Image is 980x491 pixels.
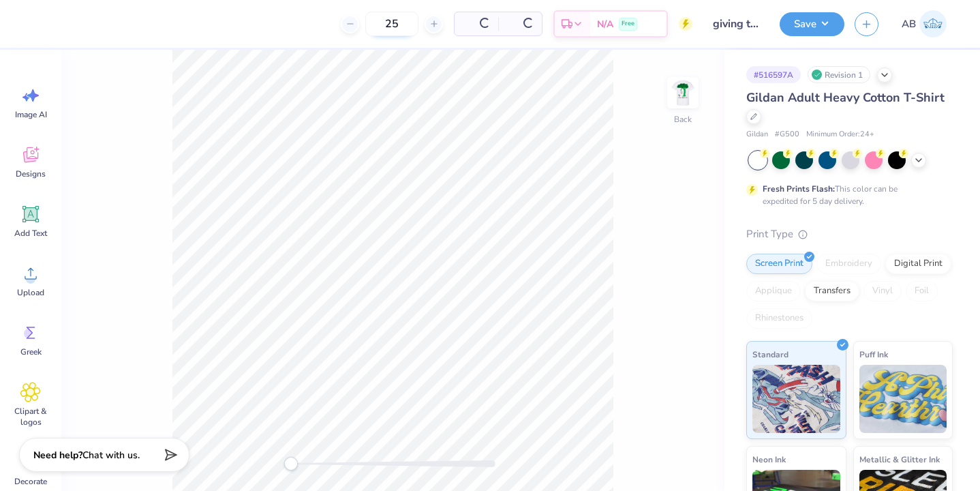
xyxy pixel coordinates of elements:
[674,113,692,125] div: Back
[752,452,786,466] span: Neon Ink
[816,254,881,274] div: Embroidery
[902,16,916,32] span: AB
[746,89,945,106] span: Gildan Adult Heavy Cotton T-Shirt
[859,452,940,466] span: Metallic & Glitter Ink
[622,19,634,29] span: Free
[703,10,769,38] input: Untitled Design
[775,129,799,140] span: # G500
[919,10,947,38] img: Amanda Barasa
[859,347,888,361] span: Puff Ink
[33,449,82,462] strong: Need help?
[14,476,47,487] span: Decorate
[752,365,840,433] img: Standard
[746,66,801,83] div: # 516597A
[859,365,947,433] img: Puff Ink
[8,406,53,428] span: Clipart & logos
[16,168,46,179] span: Designs
[906,281,938,301] div: Foil
[365,12,418,36] input: – –
[82,449,140,462] span: Chat with us.
[14,228,47,239] span: Add Text
[20,346,42,357] span: Greek
[15,109,47,120] span: Image AI
[597,17,613,31] span: N/A
[895,10,953,38] a: AB
[746,281,801,301] div: Applique
[805,281,859,301] div: Transfers
[746,308,812,329] div: Rhinestones
[746,129,768,140] span: Gildan
[780,12,844,36] button: Save
[669,79,696,106] img: Back
[885,254,951,274] div: Digital Print
[746,254,812,274] div: Screen Print
[763,183,930,207] div: This color can be expedited for 5 day delivery.
[863,281,902,301] div: Vinyl
[746,226,953,242] div: Print Type
[808,66,870,83] div: Revision 1
[806,129,874,140] span: Minimum Order: 24 +
[752,347,788,361] span: Standard
[763,183,835,194] strong: Fresh Prints Flash:
[17,287,44,298] span: Upload
[284,457,298,471] div: Accessibility label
